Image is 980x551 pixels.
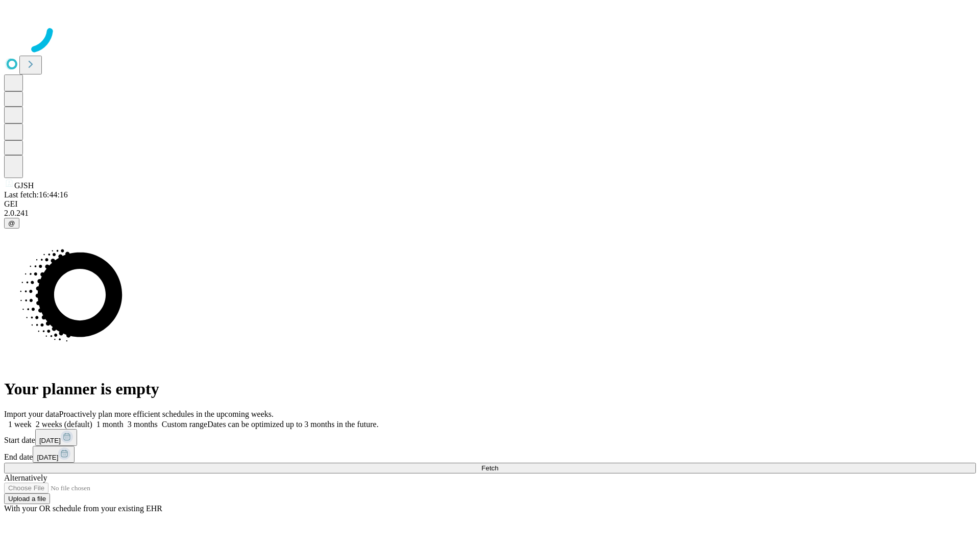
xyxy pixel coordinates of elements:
[4,199,976,209] div: GEI
[59,410,274,418] span: Proactively plan more efficient schedules in the upcoming weeks.
[36,420,92,429] span: 2 weeks (default)
[37,454,58,461] span: [DATE]
[4,410,59,418] span: Import your data
[4,429,976,446] div: Start date
[4,473,47,482] span: Alternatively
[162,420,207,429] span: Custom range
[4,463,976,473] button: Fetch
[4,209,976,218] div: 2.0.241
[4,504,162,513] span: With your OR schedule from your existing EHR
[4,380,976,398] h1: Your planner is empty
[33,446,75,463] button: [DATE]
[128,420,158,429] span: 3 months
[4,218,19,229] button: @
[8,420,32,429] span: 1 week
[14,181,34,190] span: GJSH
[4,493,50,504] button: Upload a file
[481,464,498,472] span: Fetch
[4,446,976,463] div: End date
[39,437,61,444] span: [DATE]
[4,190,68,199] span: Last fetch: 16:44:16
[207,420,378,429] span: Dates can be optimized up to 3 months in the future.
[35,429,77,446] button: [DATE]
[8,219,15,227] span: @
[96,420,124,429] span: 1 month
